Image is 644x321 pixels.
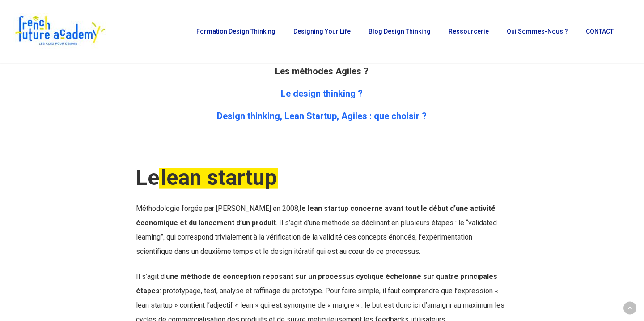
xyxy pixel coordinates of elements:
[159,165,278,190] em: lean startup
[136,272,497,295] strong: une méthode de conception reposant sur un processus cyclique échelonné sur quatre principales étapes
[449,28,489,35] span: Ressourcerie
[293,28,351,35] span: Designing Your Life
[369,28,431,35] span: Blog Design Thinking
[196,28,275,35] span: Formation Design Thinking
[364,28,435,34] a: Blog Design Thinking
[217,111,427,121] a: Design thinking, Lean Startup, Agiles : que choisir ?
[281,88,363,99] a: Le design thinking ?
[136,165,508,191] h2: Le
[275,66,369,77] a: Les méthodes Agiles ?
[136,201,508,270] p: Méthodologie forgée par [PERSON_NAME] en 2008, . Il s’agit d’une méthode se déclinant en plusieur...
[192,28,280,34] a: Formation Design Thinking
[586,28,614,35] span: CONTACT
[13,13,107,49] img: French Future Academy
[507,28,568,35] span: Qui sommes-nous ?
[502,28,572,34] a: Qui sommes-nous ?
[581,28,618,34] a: CONTACT
[289,28,355,34] a: Designing Your Life
[136,204,496,227] strong: le lean startup concerne avant tout le début d’une activité économique et du lancement d’un produit
[444,28,493,34] a: Ressourcerie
